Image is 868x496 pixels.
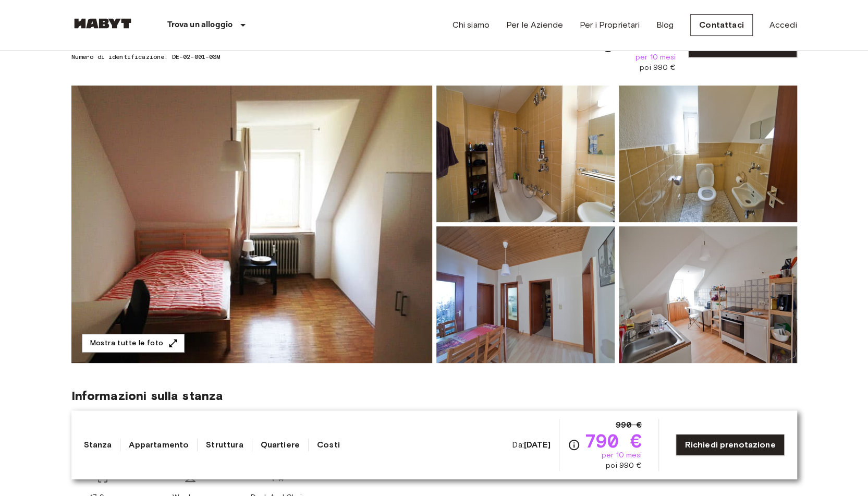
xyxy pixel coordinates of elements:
[580,19,640,31] a: Per i Proprietari
[71,388,797,404] span: Informazioni sulla stanza
[512,439,550,451] span: Da:
[436,226,615,363] img: Picture of unit DE-02-001-03M
[261,439,300,451] a: Quartiere
[584,431,642,450] span: 790 €
[635,52,676,63] span: per 10 mesi
[676,434,784,456] a: Richiedi prenotazione
[206,439,243,451] a: Struttura
[656,19,674,31] a: Blog
[317,439,340,451] a: Costi
[71,86,432,363] img: Marketing picture of unit DE-02-001-03M
[452,19,489,31] a: Chi siamo
[568,439,580,451] svg: Verifica i dettagli delle spese nella sezione 'Riassunto dei Costi'. Si prega di notare che gli s...
[616,419,642,431] span: 990 €
[71,52,260,62] span: Numero di identificazione: DE-02-001-03M
[82,334,185,353] button: Mostra tutte le foto
[602,450,642,461] span: per 10 mesi
[524,440,551,450] b: [DATE]
[606,461,642,471] span: poi 990 €
[436,86,615,222] img: Picture of unit DE-02-001-03M
[84,439,112,451] a: Stanza
[129,439,189,451] a: Appartamento
[618,33,676,52] span: 790 €
[71,18,134,29] img: Habyt
[619,226,797,363] img: Picture of unit DE-02-001-03M
[619,86,797,222] img: Picture of unit DE-02-001-03M
[690,14,753,36] a: Contattaci
[769,19,797,31] a: Accedi
[506,19,563,31] a: Per le Aziende
[167,19,233,31] p: Trova un alloggio
[640,63,676,73] span: poi 990 €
